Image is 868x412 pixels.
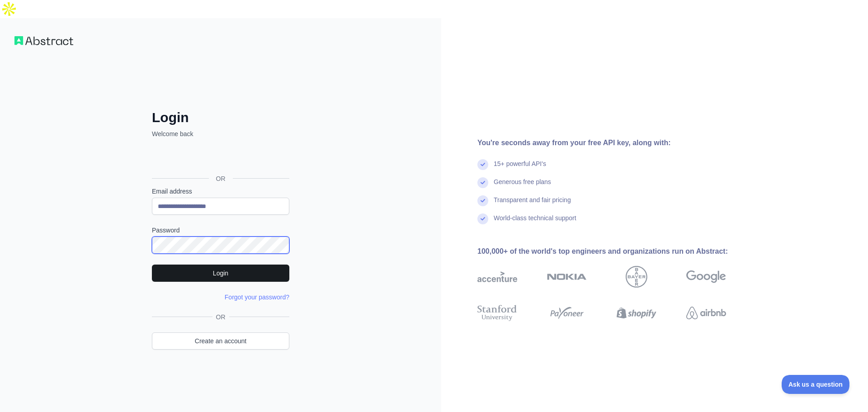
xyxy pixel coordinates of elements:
img: airbnb [686,303,726,323]
img: bayer [626,266,647,288]
div: Transparent and fair pricing [494,195,571,213]
img: google [686,266,726,288]
a: Create an account [152,332,289,350]
iframe: Toggle Customer Support [782,375,850,394]
iframe: Kirjaudu Google-tilillä -painike [147,148,292,168]
span: OR [212,313,229,322]
a: Forgot your password? [225,294,289,301]
div: 100,000+ of the world's top engineers and organizations run on Abstract: [477,246,755,257]
div: Generous free plans [494,177,551,195]
div: 15+ powerful API's [494,159,546,177]
button: Login [152,265,289,282]
div: World-class technical support [494,213,576,232]
label: Email address [152,187,289,196]
img: accenture [477,266,517,288]
img: check mark [477,213,488,224]
img: shopify [617,303,656,323]
label: Password [152,226,289,235]
img: stanford university [477,303,517,323]
img: payoneer [547,303,587,323]
img: check mark [477,177,488,188]
img: check mark [477,195,488,206]
img: check mark [477,159,488,170]
div: You're seconds away from your free API key, along with: [477,137,755,148]
h2: Login [152,109,289,126]
p: Welcome back [152,129,289,138]
img: Workflow [14,36,73,45]
span: OR [209,174,233,183]
img: nokia [547,266,587,288]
